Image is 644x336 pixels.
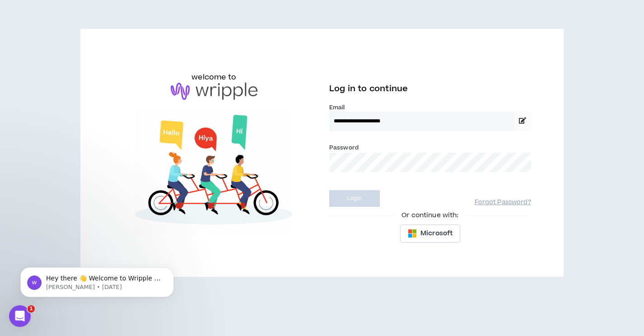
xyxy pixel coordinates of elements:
[28,305,35,313] span: 1
[171,83,257,100] img: logo-brand.png
[329,83,408,94] span: Log in to continue
[400,224,460,243] button: Microsoft
[475,198,531,207] a: Forgot Password?
[191,72,236,83] h6: welcome to
[9,305,31,327] iframe: Intercom live chat
[113,109,315,234] img: Welcome to Wripple
[7,248,187,312] iframe: Intercom notifications message
[420,229,453,238] span: Microsoft
[329,190,380,207] button: Login
[329,103,531,112] label: Email
[395,210,465,220] span: Or continue with:
[329,144,359,152] label: Password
